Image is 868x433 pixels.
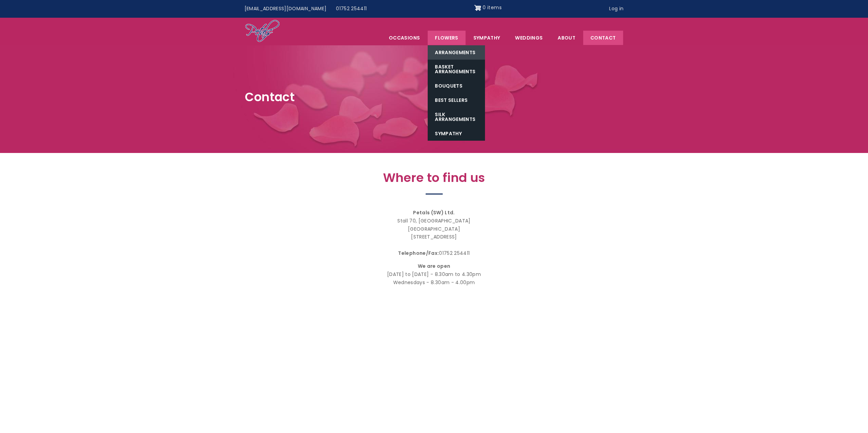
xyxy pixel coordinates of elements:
h2: Where to find us [286,171,583,189]
a: Silk Arrangements [428,107,485,126]
strong: Petals (SW) Ltd. [413,209,455,216]
strong: We are open [418,263,451,269]
strong: Telephone/Fax: [398,250,439,257]
a: Basket Arrangements [428,60,485,79]
span: Occasions [382,31,427,45]
a: [EMAIL_ADDRESS][DOMAIN_NAME] [240,2,332,15]
span: 0 items [483,4,501,11]
a: Sympathy [428,126,485,141]
a: Bouquets [428,79,485,93]
a: Shopping cart 0 items [474,2,502,13]
p: [DATE] to [DATE] - 8.30am to 4.30pm Wednesdays - 8.30am - 4.00pm [286,262,583,287]
a: Best Sellers [428,93,485,107]
span: Weddings [508,31,550,45]
img: Shopping cart [474,2,481,13]
img: Home [245,19,280,43]
a: 01752 254411 [331,2,371,15]
a: About [550,31,583,45]
a: Log in [604,2,628,15]
a: Arrangements [428,45,485,60]
a: Flowers [428,31,465,45]
span: Contact [245,89,295,105]
a: Sympathy [466,31,507,45]
a: Contact [583,31,623,45]
p: Stall 70, [GEOGRAPHIC_DATA] [GEOGRAPHIC_DATA] [STREET_ADDRESS] 01752 254411 [286,209,583,258]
